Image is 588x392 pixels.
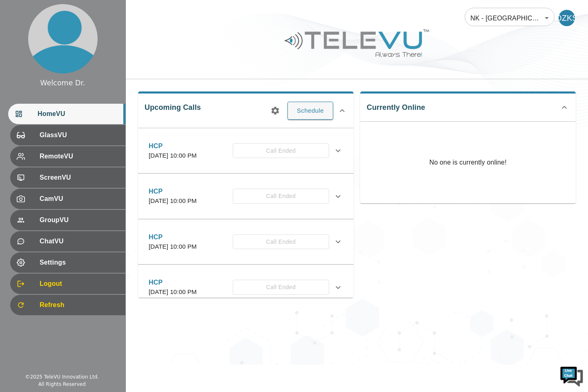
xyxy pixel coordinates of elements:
[142,136,350,165] div: HCP[DATE] 10:00 PMCall Ended
[10,252,125,273] div: Settings
[559,10,575,26] div: DZKS
[10,189,125,209] div: CamVU
[149,196,197,206] p: [DATE] 10:00 PM
[40,215,119,225] span: GroupVU
[134,4,154,24] div: Minimize live chat window
[142,273,350,302] div: HCP[DATE] 10:00 PMCall Ended
[38,381,86,388] div: All Rights Reserved
[149,141,197,151] p: HCP
[10,295,125,315] div: Refresh
[465,7,555,29] div: NK - [GEOGRAPHIC_DATA]
[10,167,125,188] div: ScreenVU
[25,373,99,381] div: © 2025 TeleVU Innovation Ltd.
[40,151,119,161] span: RemoteVU
[149,278,197,287] p: HCP
[40,236,119,246] span: ChatVU
[149,287,197,297] p: [DATE] 10:00 PM
[38,109,119,119] span: HomeVU
[559,363,584,388] img: Chat Widget
[142,227,350,256] div: HCP[DATE] 10:00 PMCall Ended
[40,78,85,88] div: Welcome Dr.
[142,182,350,211] div: HCP[DATE] 10:00 PMCall Ended
[28,4,98,73] img: profile.png
[40,194,119,204] span: CamVU
[287,102,333,120] button: Schedule
[149,242,197,252] p: [DATE] 10:00 PM
[10,125,125,145] div: GlassVU
[40,258,119,267] span: Settings
[429,122,506,203] p: No one is currently online!
[8,104,125,124] div: HomeVU
[40,130,119,140] span: GlassVU
[10,274,125,294] div: Logout
[10,231,125,252] div: ChatVU
[149,151,197,160] p: [DATE] 10:00 PM
[40,173,119,183] span: ScreenVU
[14,38,34,58] img: d_736959983_company_1615157101543_736959983
[40,279,119,289] span: Logout
[283,26,430,60] img: Logo
[42,43,137,53] div: Chat with us now
[149,232,197,242] p: HCP
[10,210,125,230] div: GroupVU
[149,187,197,196] p: HCP
[4,223,156,252] textarea: Type your message and hit 'Enter'
[40,300,119,310] span: Refresh
[47,103,113,185] span: We're online!
[10,146,125,167] div: RemoteVU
